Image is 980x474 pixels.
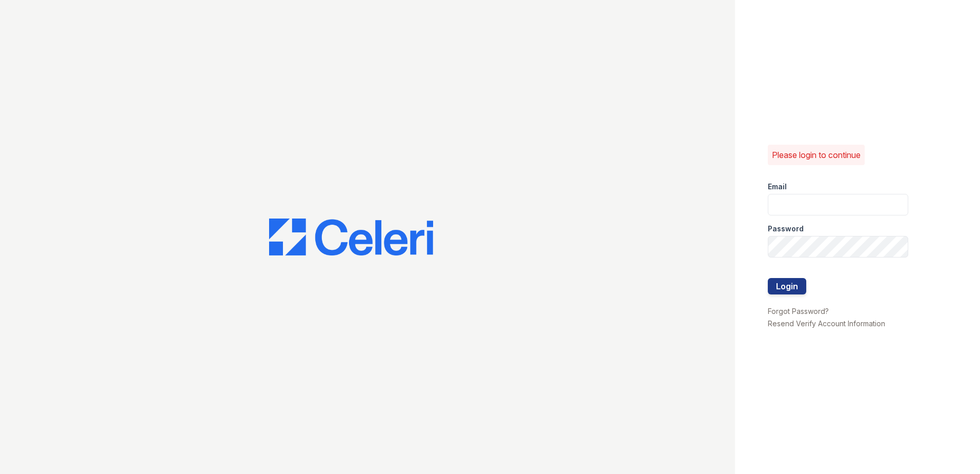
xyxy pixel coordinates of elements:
p: Please login to continue [772,149,861,161]
a: Forgot Password? [768,307,829,315]
label: Password [768,224,804,234]
a: Resend Verify Account Information [768,319,885,328]
img: CE_Logo_Blue-a8612792a0a2168367f1c8372b55b34899dd931a85d93a1a3d3e32e68fde9ad4.png [269,219,433,255]
button: Login [768,278,806,294]
label: Email [768,182,787,192]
